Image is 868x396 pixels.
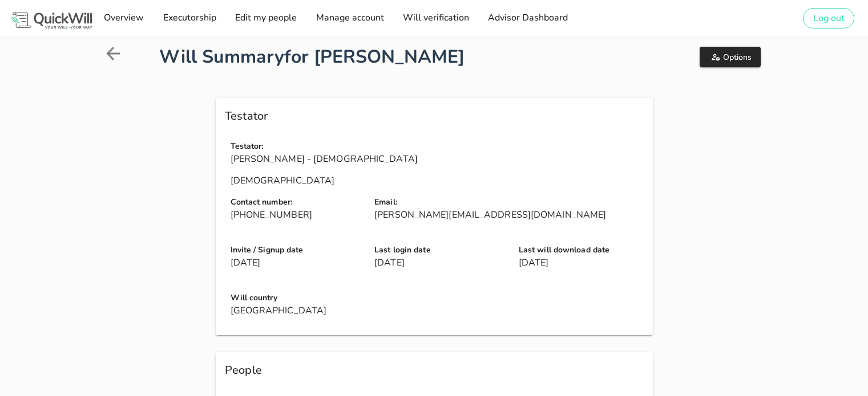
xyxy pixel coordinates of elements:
[315,11,383,24] span: Manage account
[803,8,854,28] button: Log out
[9,10,94,30] img: Logo
[231,196,361,209] h4: Contact number:
[487,11,568,24] span: Advisor Dashboard
[216,98,653,134] div: Testator
[284,44,465,69] span: for [PERSON_NAME]
[374,244,505,256] h4: Last login date
[402,11,469,24] span: Will verification
[231,140,649,153] h4: Testator:
[103,11,144,24] span: Overview
[484,7,571,30] a: Advisor Dashboard
[312,7,387,30] a: Manage account
[374,256,505,269] p: [DATE]
[813,12,845,25] span: Log out
[700,47,761,67] button: Options
[231,244,361,256] h4: Invite / Signup date
[231,7,300,30] a: Edit my people
[519,256,649,269] p: [DATE]
[519,244,649,256] h4: Last will download date
[159,7,219,30] a: Executorship
[100,7,147,30] a: Overview
[216,352,653,389] div: People
[159,43,596,71] h1: Will Summary
[235,11,297,24] span: Edit my people
[374,209,649,221] p: [PERSON_NAME][EMAIL_ADDRESS][DOMAIN_NAME]
[231,304,649,317] p: [GEOGRAPHIC_DATA]
[399,7,473,30] a: Will verification
[231,292,649,304] h4: Will country
[374,196,649,209] h4: Email:
[231,153,649,165] p: [PERSON_NAME] - [DEMOGRAPHIC_DATA]
[162,11,216,24] span: Executorship
[231,174,649,187] p: [DEMOGRAPHIC_DATA]
[709,52,752,63] span: Options
[231,209,361,221] p: [PHONE_NUMBER]
[231,256,361,269] p: [DATE]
